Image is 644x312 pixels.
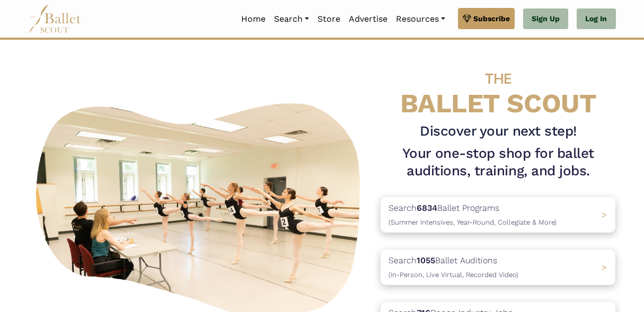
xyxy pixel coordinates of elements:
[458,8,515,29] a: Subscribe
[577,8,615,30] a: Log In
[602,210,607,220] span: >
[270,8,313,30] a: Search
[523,8,568,30] a: Sign Up
[313,8,345,30] a: Store
[345,8,392,30] a: Advertise
[392,8,449,30] a: Resources
[381,249,615,285] a: Search1055Ballet Auditions(In-Person, Live Virtual, Recorded Video) >
[463,13,471,24] img: gem.svg
[381,197,615,233] a: Search6834Ballet Programs(Summer Intensives, Year-Round, Collegiate & More)>
[389,271,518,279] span: (In-Person, Live Virtual, Recorded Video)
[381,122,615,140] h3: Discover your next step!
[417,203,437,213] b: 6834
[381,61,615,118] h4: BALLET SCOUT
[485,70,511,87] span: THE
[473,13,510,24] span: Subscribe
[417,255,435,265] b: 1055
[389,218,557,226] span: (Summer Intensives, Year-Round, Collegiate & More)
[381,145,615,181] h1: Your one-stop shop for ballet auditions, training, and jobs.
[389,201,557,228] p: Search Ballet Programs
[237,8,270,30] a: Home
[389,254,518,281] p: Search Ballet Auditions
[602,262,607,272] span: >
